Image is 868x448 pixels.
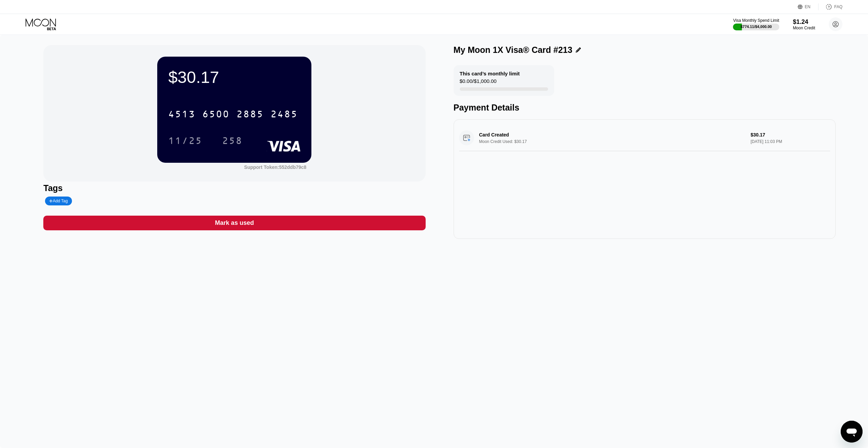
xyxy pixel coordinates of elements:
div: Mark as used [215,219,254,227]
div: $30.17 [168,68,300,87]
div: 258 [222,136,242,147]
div: 2485 [270,110,298,120]
iframe: Mesajlaşma penceresini başlatma düğmesi, görüşme devam ediyor [841,421,863,443]
div: $1.24Moon Credit [793,18,815,30]
div: 6500 [202,110,230,120]
div: Visa Monthly Spend Limit [733,18,779,23]
div: This card’s monthly limit [460,71,520,76]
div: 258 [217,132,248,149]
div: Support Token: 552ddb79c8 [244,164,307,170]
div: 11/25 [168,136,202,147]
div: Support Token:552ddb79c8 [244,164,307,170]
div: Tags [43,183,425,193]
div: 4513650028852485 [164,105,302,122]
div: FAQ [834,4,842,9]
div: EN [805,4,811,9]
div: Mark as used [43,216,425,230]
div: Add Tag [45,197,72,205]
div: Visa Monthly Spend Limit$774.11/$4,000.00 [733,18,779,30]
div: $0.00 / $1,000.00 [460,78,497,87]
div: Moon Credit [793,26,815,30]
div: My Moon 1X Visa® Card #213 [454,45,573,55]
div: FAQ [819,3,842,10]
div: 2885 [236,110,264,120]
div: Add Tag [49,199,68,203]
div: EN [798,3,819,10]
div: Payment Details [454,103,836,113]
div: 11/25 [163,132,207,149]
div: $1.24 [793,18,815,26]
div: $774.11 / $4,000.00 [740,25,772,29]
div: 4513 [168,110,195,120]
